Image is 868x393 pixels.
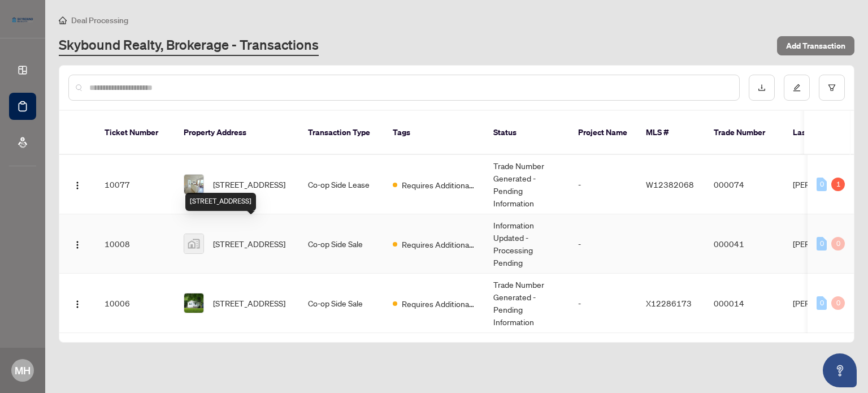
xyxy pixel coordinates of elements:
[569,214,637,274] td: -
[96,214,175,274] td: 10008
[299,155,384,214] td: Co-op Side Lease
[402,238,475,251] span: Requires Additional Docs
[784,75,810,101] button: edit
[71,15,128,25] span: Deal Processing
[184,234,203,253] img: thumbnail-img
[646,298,692,308] span: X12286173
[73,300,82,309] img: Logo
[819,75,845,101] button: filter
[484,155,569,214] td: Trade Number Generated - Pending Information
[73,240,82,249] img: Logo
[831,296,845,310] div: 0
[213,237,285,250] span: [STREET_ADDRESS]
[184,175,203,194] img: thumbnail-img
[705,214,784,274] td: 000041
[823,353,857,387] button: Open asap
[185,193,256,211] div: [STREET_ADDRESS]
[817,237,827,251] div: 0
[299,111,384,155] th: Transaction Type
[569,155,637,214] td: -
[15,362,31,378] span: MH
[828,84,836,92] span: filter
[484,274,569,333] td: Trade Number Generated - Pending Information
[705,274,784,333] td: 000014
[831,237,845,251] div: 0
[749,75,775,101] button: download
[646,179,694,189] span: W12382068
[786,37,845,55] span: Add Transaction
[817,296,827,310] div: 0
[299,214,384,274] td: Co-op Side Sale
[777,36,854,55] button: Add Transaction
[793,84,801,92] span: edit
[817,178,827,191] div: 0
[484,214,569,274] td: Information Updated - Processing Pending
[213,178,285,191] span: [STREET_ADDRESS]
[831,178,845,191] div: 1
[9,14,36,25] img: logo
[402,179,475,191] span: Requires Additional Docs
[68,294,86,312] button: Logo
[484,111,569,155] th: Status
[705,111,784,155] th: Trade Number
[299,274,384,333] td: Co-op Side Sale
[59,16,67,24] span: home
[184,293,203,313] img: thumbnail-img
[705,155,784,214] td: 000074
[213,297,285,309] span: [STREET_ADDRESS]
[569,274,637,333] td: -
[637,111,705,155] th: MLS #
[96,111,175,155] th: Ticket Number
[68,235,86,253] button: Logo
[384,111,484,155] th: Tags
[68,175,86,193] button: Logo
[73,181,82,190] img: Logo
[402,297,475,310] span: Requires Additional Docs
[96,274,175,333] td: 10006
[59,36,319,56] a: Skybound Realty, Brokerage - Transactions
[569,111,637,155] th: Project Name
[175,111,299,155] th: Property Address
[758,84,766,92] span: download
[96,155,175,214] td: 10077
